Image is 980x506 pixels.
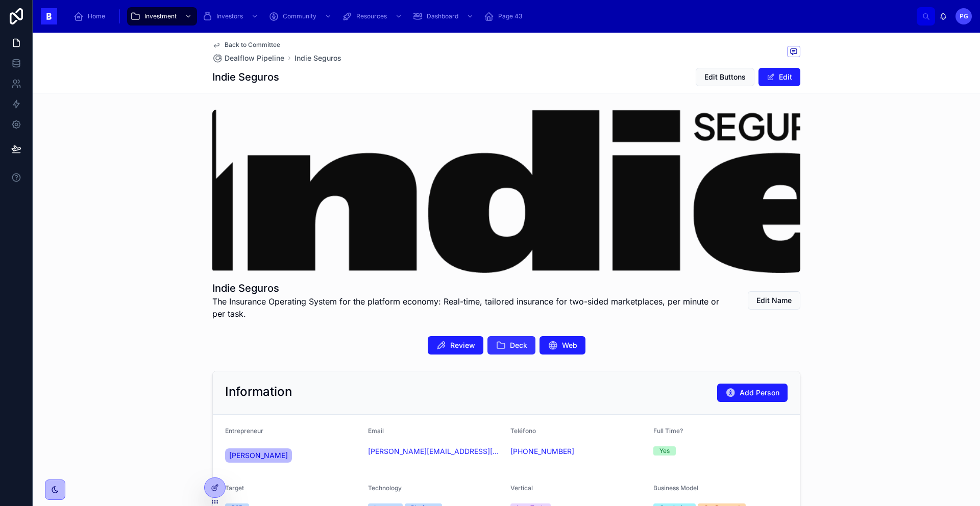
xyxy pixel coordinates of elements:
span: Back to Committee [225,41,280,49]
a: Page 43 [481,7,529,26]
a: Resources [339,7,407,26]
div: scrollable content [65,5,917,28]
span: The Insurance Operating System for the platform economy: Real-time, tailored insurance for two-si... [212,295,724,320]
button: Edit Name [748,291,800,310]
span: Page 43 [498,12,522,20]
img: App logo [41,8,57,24]
button: Deck [487,336,535,355]
a: Home [70,7,112,26]
span: Home [88,12,105,20]
span: Entrepreneur [225,427,263,435]
span: Web [562,340,577,350]
span: Review [450,340,475,350]
span: Business Model [653,484,698,492]
a: [PHONE_NUMBER] [510,446,574,457]
span: Investment [144,12,177,20]
h1: Indie Seguros [212,281,724,295]
a: Investment [127,7,197,26]
span: Deck [510,340,527,350]
span: Edit Name [756,295,792,306]
button: Web [540,336,585,355]
span: Email [368,427,384,435]
button: Edit Buttons [696,68,754,86]
span: Target [225,484,244,492]
a: Dealflow Pipeline [212,53,284,63]
span: Dealflow Pipeline [225,53,284,63]
a: Dashboard [409,7,479,26]
span: Edit Buttons [704,72,746,82]
span: [PERSON_NAME] [229,450,288,461]
a: Community [265,7,337,26]
h2: Information [225,384,292,400]
span: Dashboard [427,12,458,20]
a: Back to Committee [212,41,280,49]
span: Community [283,12,316,20]
span: Add Person [740,388,779,398]
span: PG [960,12,968,20]
span: Teléfono [510,427,536,435]
button: Edit [758,68,800,86]
button: Add Person [717,384,788,402]
span: Investors [216,12,243,20]
button: Review [428,336,483,355]
span: Technology [368,484,402,492]
div: Yes [659,446,670,456]
h1: Indie Seguros [212,70,279,84]
span: Resources [356,12,387,20]
a: [PERSON_NAME][EMAIL_ADDRESS][DOMAIN_NAME] [368,446,503,457]
a: Investors [199,7,263,26]
a: [PERSON_NAME] [225,448,292,463]
a: Indie Seguros [295,53,341,63]
span: Vertical [510,484,533,492]
span: Full Time? [653,427,683,435]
